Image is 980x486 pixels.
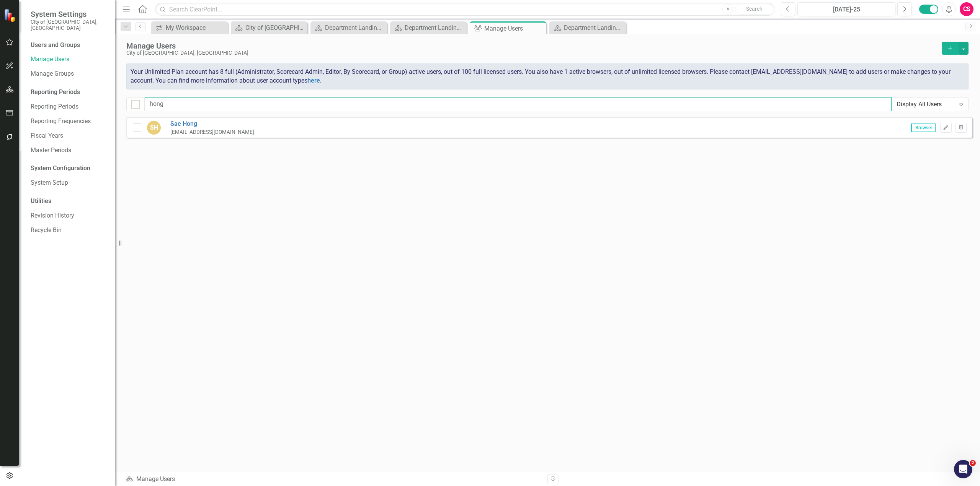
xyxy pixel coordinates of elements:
[800,5,893,14] div: [DATE]-25
[31,179,107,187] a: System Setup
[153,23,226,33] a: My Workspace
[312,23,385,33] a: Department Landing Page
[170,120,254,128] a: Sae Hong
[31,70,107,78] a: Manage Groups
[31,146,107,155] a: Master Periods
[746,6,763,12] span: Search
[166,23,226,33] div: My Workspace
[31,226,107,235] a: Recycle Bin
[126,50,938,56] div: City of [GEOGRAPHIC_DATA], [GEOGRAPHIC_DATA]
[126,475,542,484] div: Manage Users
[31,88,107,97] div: Reporting Periods
[170,128,254,136] div: [EMAIL_ADDRESS][DOMAIN_NAME]
[954,460,972,478] iframe: Intercom live chat
[564,23,624,33] div: Department Landing Page
[147,121,161,135] div: SH
[797,2,895,16] button: [DATE]-25
[31,10,107,19] span: System Settings
[31,164,107,173] div: System Configuration
[735,4,773,15] button: Search
[31,132,107,140] a: Fiscal Years
[145,97,892,111] input: Filter Users...
[911,124,936,132] span: Browser
[126,42,938,50] div: Manage Users
[960,2,973,16] button: CS
[484,24,544,33] div: Manage Users
[4,8,17,22] img: ClearPoint Strategy
[31,211,107,220] a: Revision History
[155,3,775,16] input: Search ClearPoint...
[31,102,107,111] a: Reporting Periods
[405,23,465,33] div: Department Landing Page
[31,197,107,206] div: Utilities
[31,41,107,50] div: Users and Groups
[392,23,465,33] a: Department Landing Page
[325,23,385,33] div: Department Landing Page
[897,100,955,109] div: Display All Users
[307,77,320,84] a: here
[970,460,976,466] span: 2
[233,23,305,33] a: City of [GEOGRAPHIC_DATA]
[31,117,107,126] a: Reporting Frequencies
[131,68,951,84] span: Your Unlimited Plan account has 8 full (Administrator, Scorecard Admin, Editor, By Scorecard, or ...
[31,19,107,31] small: City of [GEOGRAPHIC_DATA], [GEOGRAPHIC_DATA]
[245,23,305,33] div: City of [GEOGRAPHIC_DATA]
[551,23,624,33] a: Department Landing Page
[31,55,107,64] a: Manage Users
